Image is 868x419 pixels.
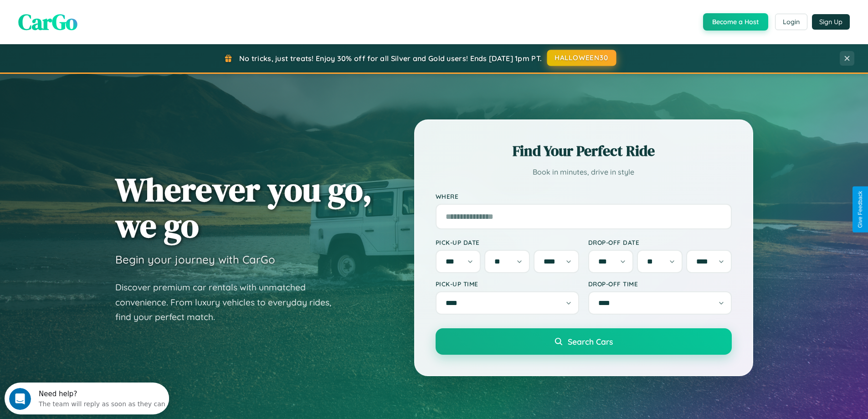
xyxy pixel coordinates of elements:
[436,280,579,288] label: Pick-up Time
[115,253,275,266] h3: Begin your journey with CarGo
[9,388,31,410] iframe: Intercom live chat
[588,280,732,288] label: Drop-off Time
[34,15,161,25] div: The team will reply as soon as they can
[812,14,850,30] button: Sign Up
[857,191,863,228] div: Give Feedback
[775,14,807,30] button: Login
[18,7,77,37] span: CarGo
[115,171,372,243] h1: Wherever you go, we go
[436,328,732,355] button: Search Cars
[436,166,732,179] p: Book in minutes, drive in style
[436,141,732,161] h2: Find Your Perfect Ride
[588,238,732,246] label: Drop-off Date
[4,4,169,29] div: Open Intercom Messenger
[5,383,169,414] iframe: Intercom live chat discovery launcher
[547,50,616,66] button: HALLOWEEN30
[436,238,579,246] label: Pick-up Date
[115,280,343,325] p: Discover premium car rentals with unmatched convenience. From luxury vehicles to everyday rides, ...
[568,336,613,347] span: Search Cars
[436,192,732,200] label: Where
[239,54,542,63] span: No tricks, just treats! Enjoy 30% off for all Silver and Gold users! Ends [DATE] 1pm PT.
[34,8,161,15] div: Need help?
[703,13,768,31] button: Become a Host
